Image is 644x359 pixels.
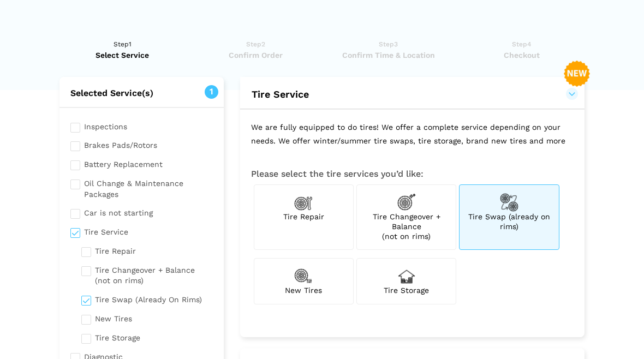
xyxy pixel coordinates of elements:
[59,50,186,61] span: Select Service
[59,39,186,61] a: Step1
[384,286,429,295] span: Tire Storage
[193,50,319,61] span: Confirm Order
[468,212,550,231] span: Tire Swap (already on rims)
[251,169,574,179] h3: Please select the tire services you’d like:
[193,39,319,61] a: Step2
[285,286,322,295] span: New Tires
[59,88,224,99] h2: Selected Service(s)
[283,212,324,221] span: Tire Repair
[564,61,590,87] img: new-badge-2-48.png
[458,39,585,61] a: Step4
[458,50,585,61] span: Checkout
[251,88,574,101] button: Tire Service
[373,212,440,241] span: Tire Changeover + Balance (not on rims)
[325,50,451,61] span: Confirm Time & Location
[205,85,218,99] span: 1
[240,110,585,158] p: We are fully equipped to do tires! We offer a complete service depending on your needs. We offer ...
[325,39,451,61] a: Step3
